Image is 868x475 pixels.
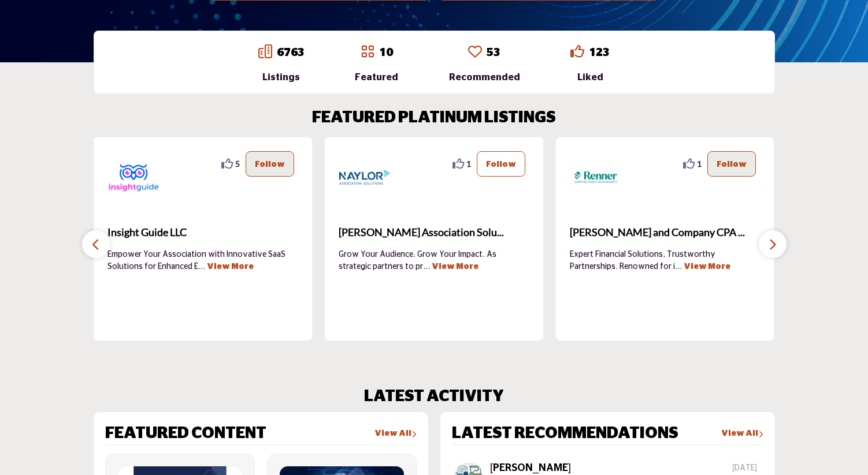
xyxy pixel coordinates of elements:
[468,44,482,61] a: Go to Recommended
[255,158,285,170] p: Follow
[207,263,254,271] a: View More
[107,225,298,240] span: Insight Guide LLC
[570,217,761,248] a: [PERSON_NAME] and Company CPA ...
[477,151,525,177] button: Follow
[277,47,305,58] a: 6763
[490,462,571,475] h5: [PERSON_NAME]
[107,249,298,272] p: Empower Your Association with Innovative SaaS Solutions for Enhanced E
[339,151,391,203] img: Naylor Association Solutions
[452,424,678,444] h2: LATEST RECOMMENDATIONS
[361,44,374,61] a: Go to Featured
[570,225,761,240] span: [PERSON_NAME] and Company CPA ...
[107,151,159,203] img: Insight Guide LLC
[339,217,529,248] b: Naylor Association Solutions
[105,424,266,444] h2: FEATURED CONTENT
[355,70,398,84] div: Featured
[570,151,622,203] img: Renner and Company CPA PC
[717,158,747,170] p: Follow
[570,217,761,248] b: Renner and Company CPA PC
[258,70,305,84] div: Listings
[432,263,478,271] a: View More
[312,109,556,128] h2: FEATURED PLATINUM LISTINGS
[423,263,430,271] span: ...
[339,217,529,248] a: [PERSON_NAME] Association Solu...
[707,151,756,177] button: Follow
[449,70,520,84] div: Recommended
[339,249,529,272] p: Grow Your Audience. Grow Your Impact. As strategic partners to pr
[486,158,516,170] p: Follow
[570,70,610,84] div: Liked
[364,387,504,407] h2: LATEST ACTIVITY
[570,249,761,272] p: Expert Financial Solutions, Trustworthy Partnerships. Renowned for i
[235,158,240,170] span: 5
[697,158,702,170] span: 1
[379,47,393,58] a: 10
[107,217,298,248] a: Insight Guide LLC
[732,462,761,474] span: [DATE]
[675,263,682,271] span: ...
[721,428,763,440] a: View All
[589,47,610,58] a: 123
[684,263,730,271] a: View More
[570,44,584,58] i: Go to Liked
[466,158,471,170] span: 1
[246,151,294,177] button: Follow
[487,47,500,58] a: 53
[374,428,417,440] a: View All
[339,225,529,240] span: [PERSON_NAME] Association Solu...
[198,263,205,271] span: ...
